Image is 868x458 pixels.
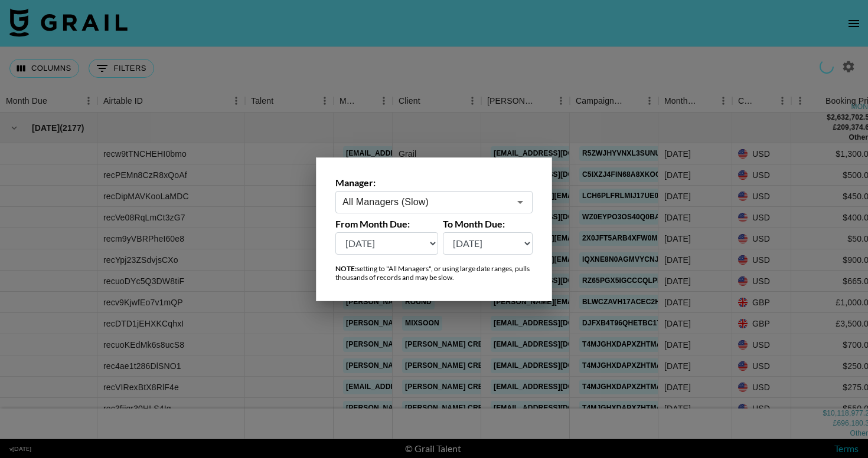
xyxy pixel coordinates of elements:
[335,264,533,282] div: setting to "All Managers", or using large date ranges, pulls thousands of records and may be slow.
[335,218,438,230] label: From Month Due:
[335,177,533,189] label: Manager:
[512,194,528,210] button: Open
[443,218,533,230] label: To Month Due:
[335,264,357,273] strong: NOTE:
